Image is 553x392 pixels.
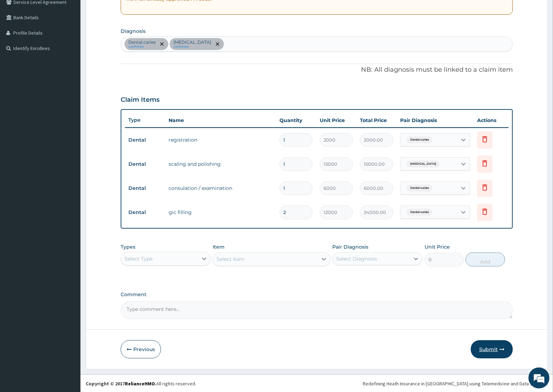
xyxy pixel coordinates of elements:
[407,161,440,168] span: [MEDICAL_DATA]
[363,380,548,387] div: Redefining Heath Insurance in [GEOGRAPHIC_DATA] using Telemedicine and Data Science!
[165,113,276,127] th: Name
[466,252,505,266] button: Add
[165,157,276,171] td: scaling and polishing
[165,181,276,195] td: consulation / examination
[121,292,513,298] label: Comment
[125,182,165,195] td: Dental
[214,41,221,47] span: remove selection option
[173,45,211,49] small: confirmed
[121,340,161,358] button: Previous
[36,39,118,48] div: Chat with us now
[332,243,368,250] label: Pair Diagnosis
[3,191,133,215] textarea: Type your message and hit 'Enter'
[41,88,97,159] span: We're online!
[397,113,474,127] th: Pair Diagnosis
[121,65,513,74] p: NB: All diagnosis must be linked to a claim item
[125,255,153,262] div: Select Type
[121,96,159,104] h3: Claim Items
[407,185,432,192] span: Dental caries
[13,35,28,52] img: d_794563401_company_1708531726252_794563401
[356,113,397,127] th: Total Price
[425,243,450,250] label: Unit Price
[276,113,316,127] th: Quantity
[173,40,211,45] p: [MEDICAL_DATA]
[86,380,156,387] strong: Copyright © 2017 .
[159,41,165,47] span: remove selection option
[471,340,513,358] button: Submit
[125,134,165,147] td: Dental
[336,255,377,262] div: Select Diagnosis
[407,209,432,216] span: Dental caries
[165,205,276,219] td: gic filling
[316,113,356,127] th: Unit Price
[165,133,276,147] td: registration
[474,113,509,127] th: Actions
[121,28,146,35] label: Diagnosis
[407,136,432,143] span: Dental caries
[128,45,156,49] small: confirmed
[125,380,155,387] a: RelianceHMO
[125,206,165,219] td: Dental
[213,243,225,250] label: Item
[115,3,132,20] div: Minimize live chat window
[125,114,165,127] th: Type
[125,158,165,171] td: Dental
[121,244,135,250] label: Types
[128,40,156,45] p: Dental caries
